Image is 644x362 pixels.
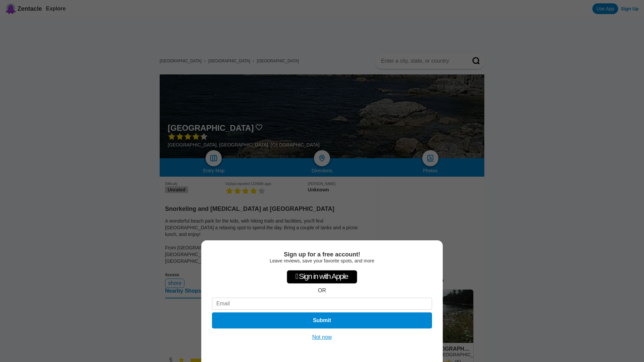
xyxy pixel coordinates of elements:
[318,288,326,294] div: OR
[212,312,432,328] button: Submit
[212,298,432,310] input: Email
[310,334,334,341] button: Not now
[212,251,432,258] div: Sign up for a free account!
[287,270,357,284] div: Sign in with Apple
[212,258,432,263] div: Leave reviews, save your favorite spots, and more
